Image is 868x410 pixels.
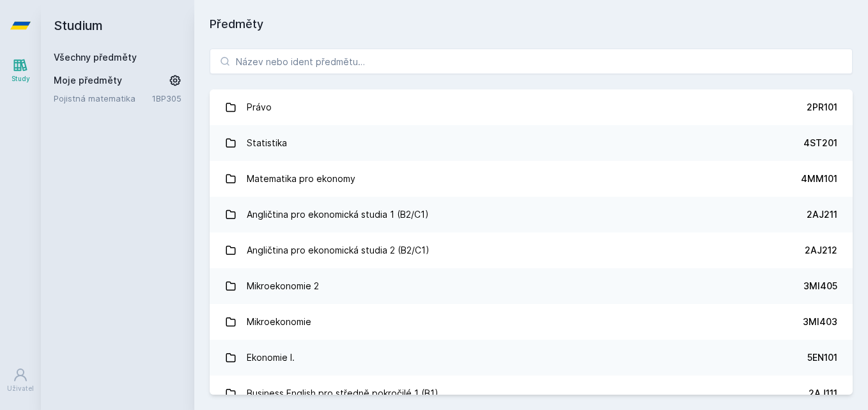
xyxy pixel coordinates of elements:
div: Angličtina pro ekonomická studia 2 (B2/C1) [247,238,430,263]
a: Pojistná matematika [54,92,152,105]
a: Statistika 4ST201 [210,125,853,161]
div: Business English pro středně pokročilé 1 (B1) [247,381,438,406]
span: Moje předměty [54,74,122,87]
div: 3MI403 [803,315,837,328]
a: Právo 2PR101 [210,89,853,125]
div: Ekonomie I. [247,345,295,370]
div: 2PR101 [807,101,837,114]
div: 5EN101 [807,351,837,364]
a: Angličtina pro ekonomická studia 2 (B2/C1) 2AJ212 [210,232,853,268]
div: 2AJ111 [809,387,837,400]
div: 4MM101 [801,172,837,185]
div: 2AJ211 [807,208,837,221]
a: Study [3,51,38,90]
div: Mikroekonomie [247,309,311,335]
h1: Předměty [210,15,853,33]
a: Mikroekonomie 2 3MI405 [210,268,853,304]
div: Mikroekonomie 2 [247,273,319,299]
div: 2AJ212 [805,244,837,257]
div: Statistika [247,130,287,156]
a: Uživatel [3,361,38,400]
a: Angličtina pro ekonomická studia 1 (B2/C1) 2AJ211 [210,197,853,232]
div: Právo [247,95,272,120]
div: Study [12,74,30,84]
a: Ekonomie I. 5EN101 [210,340,853,376]
div: 4ST201 [803,137,837,149]
a: Všechny předměty [54,52,137,63]
div: 3MI405 [803,280,837,292]
input: Název nebo ident předmětu… [210,49,853,74]
a: Matematika pro ekonomy 4MM101 [210,161,853,197]
a: Mikroekonomie 3MI403 [210,304,853,340]
a: 1BP305 [152,93,182,103]
div: Matematika pro ekonomy [247,166,355,192]
div: Uživatel [7,384,34,393]
div: Angličtina pro ekonomická studia 1 (B2/C1) [247,202,429,227]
